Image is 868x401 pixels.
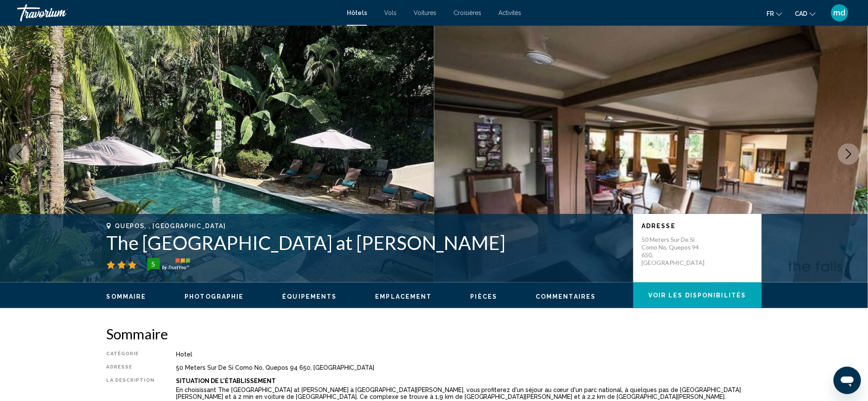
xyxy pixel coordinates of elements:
span: Sommaire [107,293,146,300]
h1: The [GEOGRAPHIC_DATA] at [PERSON_NAME] [107,232,625,254]
a: Hôtels [347,9,367,16]
button: Next image [838,143,859,165]
button: Previous image [9,143,30,165]
button: Photographie [185,293,244,300]
button: User Menu [829,4,851,22]
iframe: Bouton de lancement de la fenêtre de messagerie [834,367,861,394]
p: En choisissant The [GEOGRAPHIC_DATA] at [PERSON_NAME] à [GEOGRAPHIC_DATA][PERSON_NAME], vous prof... [176,386,762,400]
div: 50 Meters Sur De Si Como No, Quepos 94 650, [GEOGRAPHIC_DATA] [176,364,762,371]
div: 5 [145,259,162,269]
div: Adresse [107,364,155,371]
a: Vols [384,9,397,16]
h2: Sommaire [107,325,762,342]
a: Activités [498,9,521,16]
span: Pièces [471,293,498,300]
button: Change currency [795,7,816,20]
button: Sommaire [107,293,146,300]
img: trustyou-badge-hor.svg [147,258,190,272]
span: Équipements [283,293,337,300]
span: CAD [795,10,808,17]
span: Quepos, , [GEOGRAPHIC_DATA] [115,223,226,229]
span: Commentaires [536,293,596,300]
span: md [834,9,846,17]
span: fr [767,10,774,17]
p: Adresse [642,223,753,229]
a: Travorium [17,4,338,21]
a: Voitures [414,9,436,16]
span: Photographie [185,293,244,300]
button: Change language [767,7,782,20]
a: Croisières [453,9,481,16]
button: Pièces [471,293,498,300]
button: Équipements [283,293,337,300]
div: Catégorie [107,351,155,358]
button: Emplacement [376,293,432,300]
button: Voir les disponibilités [633,282,762,308]
span: Voir les disponibilités [648,292,746,299]
b: Situation De L'établissement [176,377,276,384]
div: Hotel [176,351,762,358]
p: 50 Meters Sur De Si Como No, Quepos 94 650, [GEOGRAPHIC_DATA] [642,236,710,267]
span: Emplacement [376,293,432,300]
button: Commentaires [536,293,596,300]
